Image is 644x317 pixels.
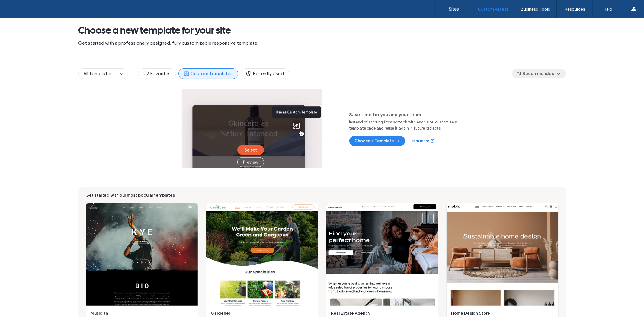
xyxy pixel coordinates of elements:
span: Instead of starting from scratch with each site, customize a template once and reuse it again in ... [349,119,458,131]
label: Sites [449,6,459,12]
label: Business Tools [521,7,550,12]
span: Favorites [143,70,171,77]
span: All Templates [84,71,113,76]
span: Save time for you and your team [349,111,463,118]
span: gardener [211,310,309,316]
span: musician [91,310,189,316]
button: Custom Templates [178,68,238,79]
span: Recently Used [246,70,284,77]
button: Favorites [138,68,176,79]
span: home design store [451,310,550,316]
span: Get started with our most popular templates [86,192,559,198]
button: Recently Used [241,68,289,79]
label: Resources [564,7,585,12]
button: Choose a Template [349,136,405,146]
span: Help [14,4,26,10]
span: Get started with a professionally designed, fully customizable responsive template. [78,40,566,46]
label: Help [604,7,613,12]
button: Recommended [512,69,566,78]
img: Template [182,93,322,168]
span: Choose a new template for your site [78,24,566,36]
span: real estate agency [331,310,430,316]
a: Learn more [410,138,435,144]
button: All Templates [79,69,118,79]
span: Custom Templates [184,70,233,77]
label: Custom Assets [478,7,508,12]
